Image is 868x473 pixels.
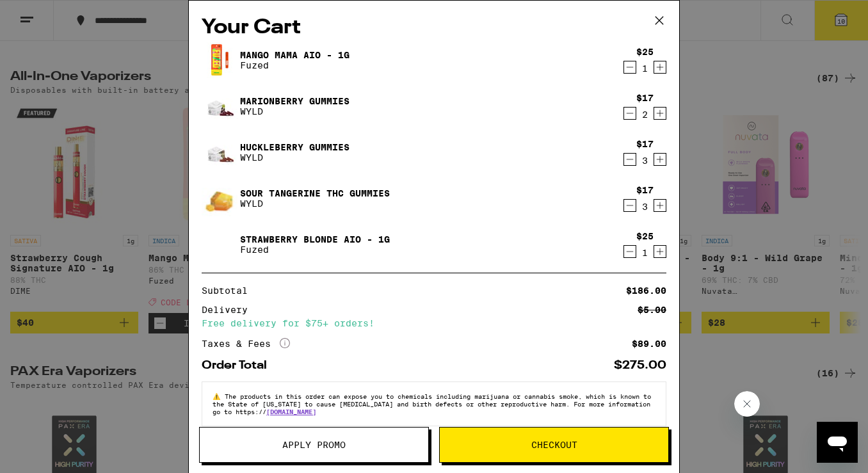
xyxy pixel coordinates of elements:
span: Checkout [531,440,577,449]
div: $25 [636,231,654,241]
a: Mango Mama AIO - 1g [240,50,350,60]
button: Increment [654,153,666,166]
iframe: Button to launch messaging window [817,422,858,463]
a: Strawberry Blonde AIO - 1g [240,234,390,245]
div: $25 [636,47,654,57]
button: Decrement [623,107,636,120]
button: Increment [654,245,666,258]
p: Fuzed [240,245,390,255]
div: 1 [636,248,654,258]
div: $17 [636,93,654,103]
div: Delivery [202,305,257,314]
div: 3 [636,156,654,166]
img: Mango Mama AIO - 1g [202,42,237,78]
p: WYLD [240,198,390,209]
img: Huckleberry Gummies [202,134,237,170]
button: Increment [654,199,666,212]
button: Apply Promo [199,427,429,463]
div: 2 [636,109,654,120]
div: $186.00 [626,286,666,295]
div: $89.00 [632,339,666,348]
button: Decrement [623,245,636,258]
button: Decrement [623,153,636,166]
p: Fuzed [240,60,350,70]
a: [DOMAIN_NAME] [266,408,316,415]
span: Apply Promo [282,440,346,449]
button: Decrement [623,61,636,74]
div: $5.00 [638,305,666,314]
div: 1 [636,63,654,74]
p: WYLD [240,106,350,116]
div: Order Total [202,360,276,371]
span: ⚠️ [213,392,225,400]
button: Checkout [439,427,669,463]
div: Taxes & Fees [202,338,290,349]
a: Huckleberry Gummies [240,142,350,152]
iframe: Close message [734,391,760,417]
div: 3 [636,202,654,212]
span: Hi. Need any help? [8,9,92,19]
div: $17 [636,139,654,149]
p: WYLD [240,152,350,163]
button: Increment [654,107,666,120]
h2: Your Cart [202,13,666,42]
button: Decrement [623,199,636,212]
div: Free delivery for $75+ orders! [202,319,666,328]
span: The products in this order can expose you to chemicals including marijuana or cannabis smoke, whi... [213,392,651,415]
a: Sour Tangerine THC Gummies [240,188,390,198]
a: Marionberry Gummies [240,96,350,106]
div: Subtotal [202,286,257,295]
img: Marionberry Gummies [202,88,237,124]
img: Sour Tangerine THC Gummies [202,173,237,223]
div: $17 [636,185,654,195]
div: $275.00 [614,360,666,371]
button: Increment [654,61,666,74]
img: Strawberry Blonde AIO - 1g [202,227,237,262]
